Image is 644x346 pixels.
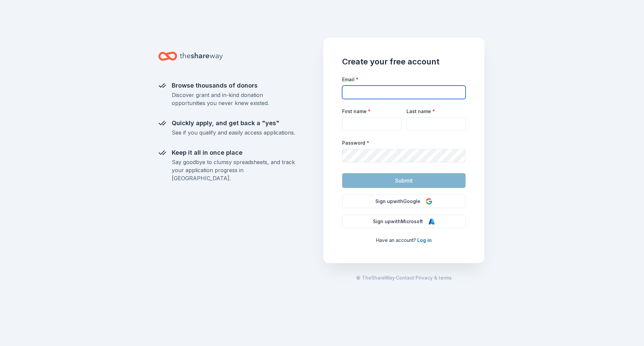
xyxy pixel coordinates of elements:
[416,274,452,282] a: Privacy & terms
[172,80,295,91] div: Browse thousands of donors
[407,108,435,115] label: Last name
[172,118,295,129] div: Quickly apply, and get back a "yes"
[417,237,432,243] a: Log in
[172,147,295,158] div: Keep it all in once place
[342,76,359,83] label: Email
[172,158,295,182] div: Say goodbye to clumsy spreadsheets, and track your application progress in [GEOGRAPHIC_DATA].
[396,274,414,282] a: Contact
[376,237,416,243] span: Have an account?
[342,56,466,67] h1: Create your free account
[356,274,452,282] span: · ·
[428,218,435,225] img: Microsoft Logo
[426,198,432,205] img: Google Logo
[342,215,466,228] button: Sign upwithMicrosoft
[172,91,295,107] div: Discover grant and in-kind donation opportunities you never knew existed.
[356,275,394,281] span: © TheShareWay
[342,195,466,208] button: Sign upwithGoogle
[342,108,371,115] label: First name
[342,140,369,146] label: Password
[172,129,295,137] div: See if you qualify and easily access applications.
